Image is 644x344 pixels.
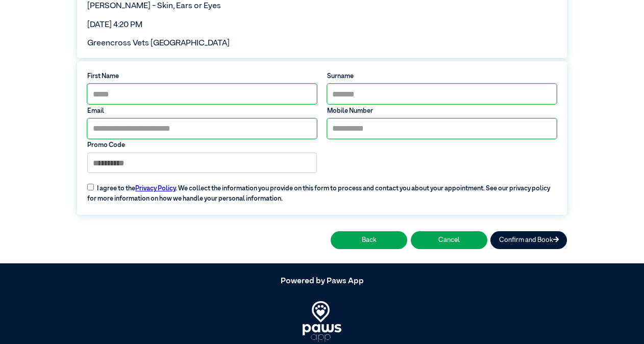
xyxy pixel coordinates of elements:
[303,301,342,342] img: PawsApp
[87,21,142,29] span: [DATE] 4:20 PM
[77,277,567,286] h5: Powered by Paws App
[87,140,317,150] label: Promo Code
[135,185,176,192] a: Privacy Policy
[87,39,230,47] span: Greencross Vets [GEOGRAPHIC_DATA]
[490,231,567,249] button: Confirm and Book
[87,2,221,10] span: [PERSON_NAME] - Skin, Ears or Eyes
[411,231,487,249] button: Cancel
[87,106,317,116] label: Email
[331,231,407,249] button: Back
[87,184,94,190] input: I agree to thePrivacy Policy. We collect the information you provide on this form to process and ...
[87,71,317,81] label: First Name
[327,71,557,81] label: Surname
[327,106,557,116] label: Mobile Number
[82,178,561,204] label: I agree to the . We collect the information you provide on this form to process and contact you a...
